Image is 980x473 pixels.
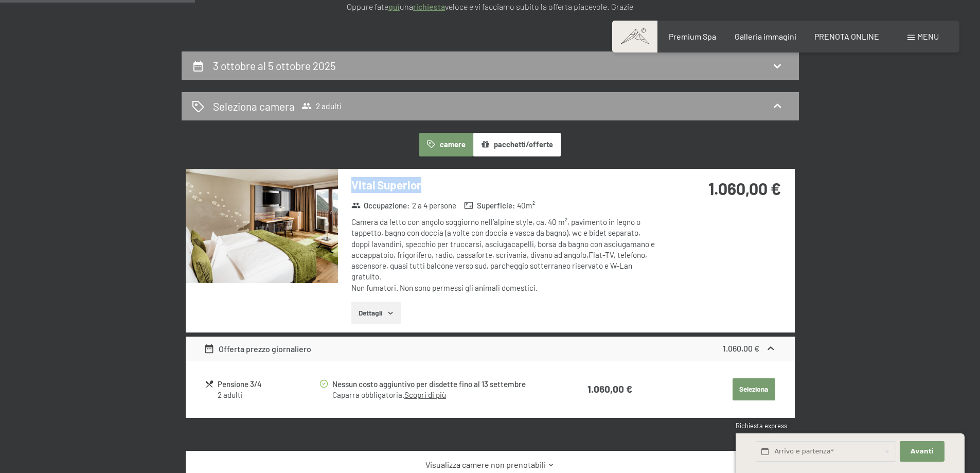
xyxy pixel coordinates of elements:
[351,302,401,324] button: Dettagli
[218,378,318,390] div: Pensione 3/4
[301,101,342,111] span: 2 adulti
[708,179,781,198] strong: 1.060,00 €
[218,390,318,400] div: 2 adulti
[204,343,311,355] div: Offerta prezzo giornaliero
[351,217,657,293] div: Camera da letto con angolo soggiorno nell’alpine style, ca. 40 m², pavimento in legno o tappetto,...
[917,31,939,41] span: Menu
[332,378,546,390] div: Nessun costo aggiuntivo per disdette fino al 13 settembre
[736,422,787,430] span: Richiesta express
[186,169,338,283] img: mss_renderimg.php
[213,99,295,114] h2: Seleziona camera
[587,383,632,395] strong: 1.060,00 €
[814,31,879,41] a: PRENOTA ONLINE
[351,200,410,211] strong: Occupazione :
[204,459,776,470] a: Visualizza camere non prenotabili
[464,200,515,211] strong: Superficie :
[186,337,795,361] div: Offerta prezzo giornaliero1.060,00 €
[669,31,716,41] a: Premium Spa
[735,31,796,41] a: Galleria immagini
[413,2,445,11] a: richiesta
[332,390,546,400] div: Caparra obbligatoria.
[733,378,775,401] button: Seleziona
[412,200,456,211] span: 2 a 4 persone
[351,177,657,193] h3: Vital Superior
[473,133,561,156] button: pacchetti/offerte
[723,343,759,353] strong: 1.060,00 €
[900,441,944,462] button: Avanti
[213,59,336,72] h2: 3 ottobre al 5 ottobre 2025
[911,447,934,456] span: Avanti
[388,2,400,11] a: quì
[404,390,446,399] a: Scopri di più
[517,200,535,211] span: 40 m²
[419,133,473,156] button: camere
